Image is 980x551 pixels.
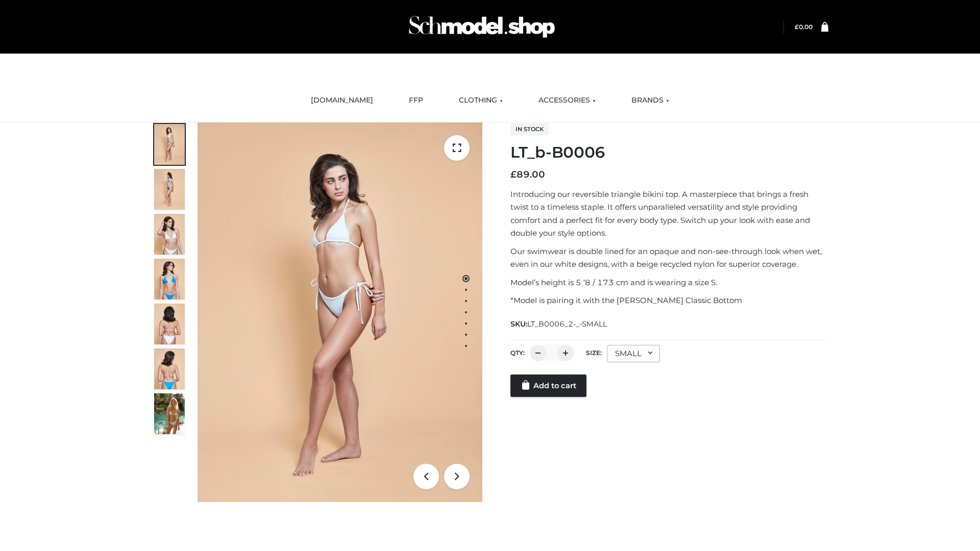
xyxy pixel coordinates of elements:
img: ArielClassicBikiniTop_CloudNine_AzureSky_OW114ECO_4-scaled.jpg [154,259,185,299]
img: ArielClassicBikiniTop_CloudNine_AzureSky_OW114ECO_2-scaled.jpg [154,169,185,210]
span: In stock [510,123,549,135]
a: FFP [401,89,431,112]
label: QTY: [510,349,525,357]
bdi: 89.00 [510,169,545,180]
img: Arieltop_CloudNine_AzureSky2.jpg [154,393,185,434]
img: ArielClassicBikiniTop_CloudNine_AzureSky_OW114ECO_8-scaled.jpg [154,348,185,389]
bdi: 0.00 [795,23,813,31]
p: *Model is pairing it with the [PERSON_NAME] Classic Bottom [510,294,828,307]
p: Our swimwear is double lined for an opaque and non-see-through look when wet, even in our white d... [510,245,828,271]
span: SKU: [510,318,608,330]
a: [DOMAIN_NAME] [303,89,381,112]
span: LT_B0006_2-_-SMALL [527,319,607,329]
img: ArielClassicBikiniTop_CloudNine_AzureSky_OW114ECO_1-scaled.jpg [154,124,185,165]
span: £ [795,23,799,31]
a: Add to cart [510,374,586,397]
p: Introducing our reversible triangle bikini top. A masterpiece that brings a fresh twist to a time... [510,188,828,240]
img: ArielClassicBikiniTop_CloudNine_AzureSky_OW114ECO_1 [198,122,482,502]
img: ArielClassicBikiniTop_CloudNine_AzureSky_OW114ECO_7-scaled.jpg [154,304,185,344]
label: Size: [586,349,602,357]
a: CLOTHING [451,89,510,112]
p: Model’s height is 5 ‘8 / 173 cm and is wearing a size S. [510,276,828,289]
a: £0.00 [795,23,813,31]
a: BRANDS [624,89,677,112]
a: ACCESSORIES [531,89,603,112]
div: SMALL [607,345,660,362]
img: ArielClassicBikiniTop_CloudNine_AzureSky_OW114ECO_3-scaled.jpg [154,214,185,255]
h1: LT_b-B0006 [510,143,828,162]
span: £ [510,169,517,180]
img: Schmodel Admin 964 [405,7,558,47]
